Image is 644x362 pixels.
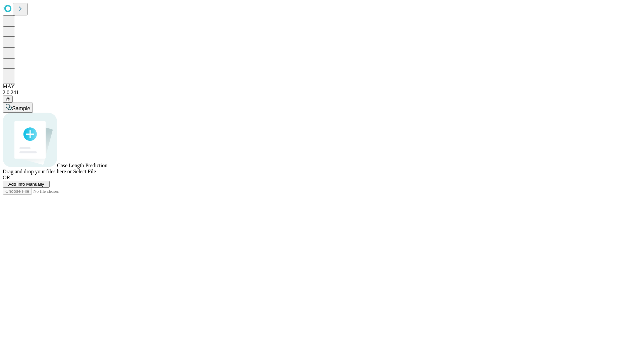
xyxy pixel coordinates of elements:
span: @ [5,97,10,102]
span: Add Info Manually [8,182,44,187]
span: Sample [12,106,30,111]
span: Drag and drop your files here or [3,169,72,174]
div: MAY [3,83,641,89]
div: 2.0.241 [3,89,641,96]
span: OR [3,175,10,180]
button: @ [3,96,13,103]
span: Case Length Prediction [57,163,107,168]
button: Add Info Manually [3,181,50,188]
span: Select File [73,169,96,174]
button: Sample [3,103,33,113]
